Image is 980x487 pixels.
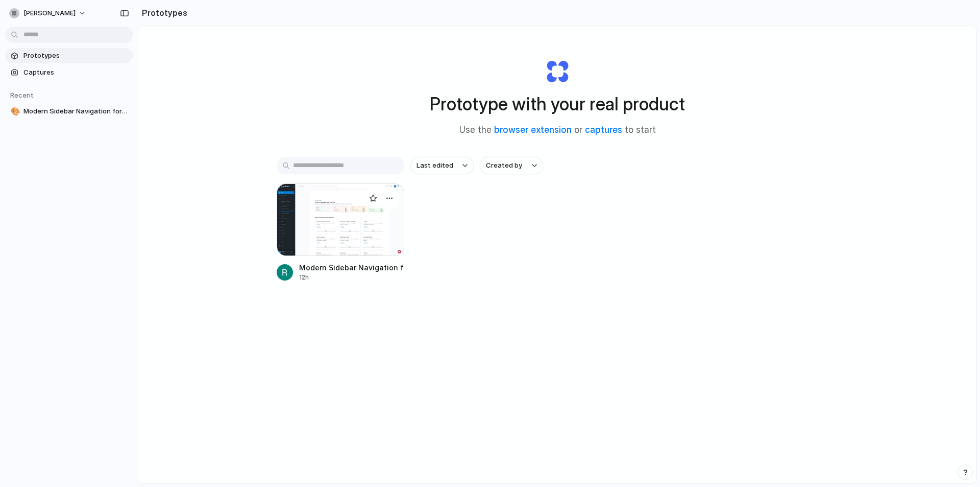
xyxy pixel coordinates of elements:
span: Modern Sidebar Navigation for PrivacyEngine [23,106,129,117]
span: Created by [486,160,522,171]
a: 🎨Modern Sidebar Navigation for PrivacyEngine [5,104,133,119]
button: [PERSON_NAME] [5,5,91,21]
a: Modern Sidebar Navigation for PrivacyEngineModern Sidebar Navigation for PrivacyEngine12h [277,183,404,282]
a: captures [585,125,622,135]
span: Recent [10,91,34,99]
button: Last edited [410,157,474,174]
a: browser extension [494,125,572,135]
h1: Prototype with your real product [430,90,685,118]
span: Last edited [416,160,453,171]
button: Created by [480,157,543,174]
div: 🎨 [11,106,18,118]
h2: Prototypes [138,7,187,19]
button: 🎨 [9,106,19,117]
span: Use the or to start [459,124,656,137]
span: Prototypes [23,51,129,61]
span: [PERSON_NAME] [23,8,76,18]
span: Captures [23,67,129,78]
div: 12h [299,273,404,282]
div: Modern Sidebar Navigation for PrivacyEngine [299,262,404,273]
a: Captures [5,65,133,80]
a: Prototypes [5,48,133,63]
